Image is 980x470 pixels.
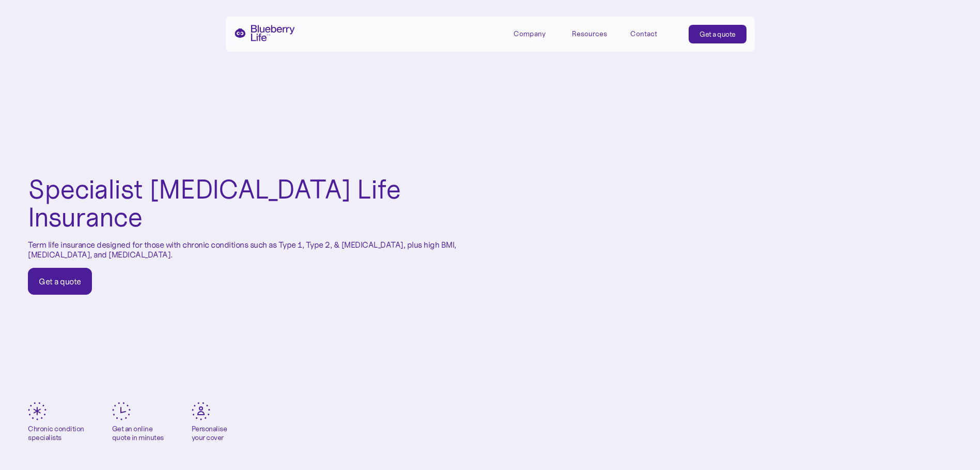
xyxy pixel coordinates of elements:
[514,29,546,38] div: Company
[630,29,657,38] div: Contact
[572,29,607,38] div: Resources
[28,175,462,232] h1: Specialist [MEDICAL_DATA] Life Insurance
[514,25,560,42] div: Company
[112,424,164,442] div: Get an online quote in minutes
[699,29,736,39] div: Get a quote
[630,25,677,42] a: Contact
[28,240,462,260] p: Term life insurance designed for those with chronic conditions such as Type 1, Type 2, & [MEDICAL...
[28,268,92,295] a: Get a quote
[572,25,618,42] div: Resources
[689,25,746,43] a: Get a quote
[234,25,295,41] a: home
[28,424,84,442] div: Chronic condition specialists
[39,276,81,286] div: Get a quote
[192,424,227,442] div: Personalise your cover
